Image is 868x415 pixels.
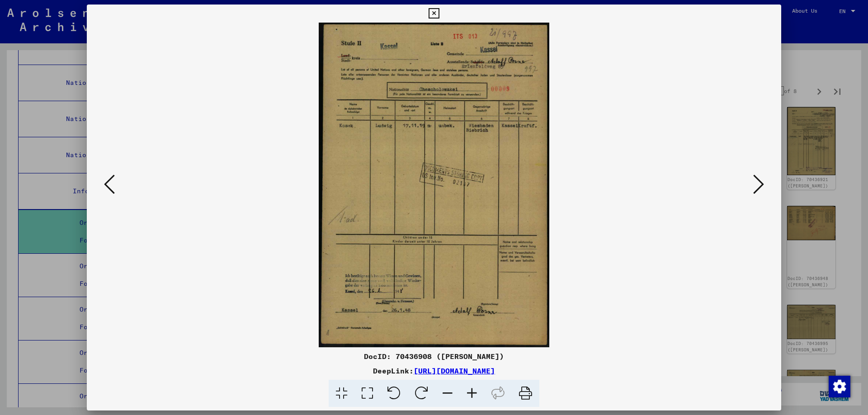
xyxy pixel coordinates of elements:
[414,366,495,375] a: [URL][DOMAIN_NAME]
[828,375,850,397] div: Zustimmung ändern
[118,23,750,347] img: 001.jpg
[87,351,781,362] div: DocID: 70436908 ([PERSON_NAME])
[829,376,850,397] img: Zustimmung ändern
[87,365,781,376] div: DeepLink:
